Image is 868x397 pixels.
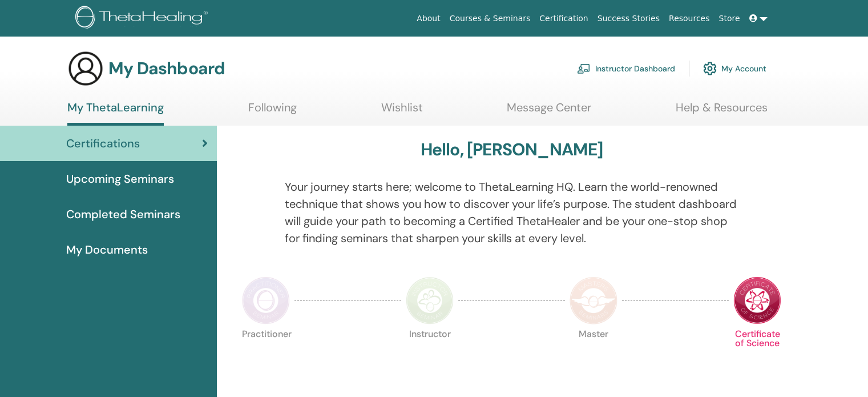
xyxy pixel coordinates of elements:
img: Practitioner [242,276,290,324]
h3: Hello, [PERSON_NAME] [421,139,603,160]
img: Certificate of Science [733,276,781,324]
span: Completed Seminars [66,206,180,223]
p: Your journey starts here; welcome to ThetaLearning HQ. Learn the world-renowned technique that sh... [285,178,739,247]
p: Master [570,330,617,378]
a: Help & Resources [676,101,768,123]
img: Instructor [406,276,454,324]
a: Following [248,101,297,123]
a: Message Center [507,101,591,123]
span: Certifications [66,135,140,152]
p: Certificate of Science [733,330,781,378]
a: Instructor Dashboard [577,56,675,81]
a: My Account [703,56,766,81]
a: My ThetaLearning [67,101,164,126]
span: Upcoming Seminars [66,170,174,187]
a: Success Stories [593,8,664,29]
a: Courses & Seminars [445,8,535,29]
img: Master [570,276,617,324]
img: generic-user-icon.jpg [67,50,104,87]
img: cog.svg [703,59,717,78]
p: Practitioner [242,330,290,378]
p: Instructor [406,330,454,378]
img: chalkboard-teacher.svg [577,63,591,74]
h3: My Dashboard [108,58,225,79]
a: Wishlist [381,101,423,123]
span: My Documents [66,241,148,258]
a: Certification [535,8,592,29]
a: About [412,8,445,29]
a: Store [714,8,745,29]
img: logo.png [75,6,212,31]
a: Resources [664,8,714,29]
